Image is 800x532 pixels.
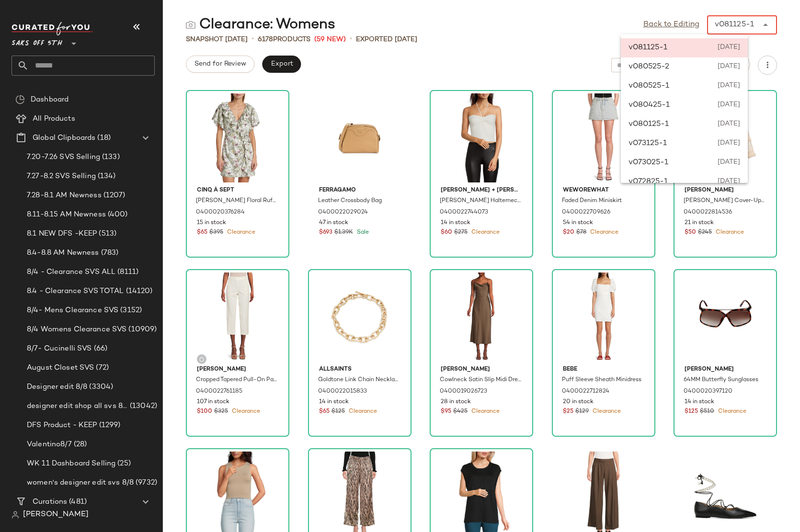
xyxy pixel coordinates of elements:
span: 8.4-8.8 AM Newness [27,248,99,259]
span: $78 [576,228,586,237]
span: [PERSON_NAME] Halterneck Croptop [440,197,521,205]
span: Clearance [347,408,377,415]
span: (13042) [128,401,157,412]
span: Cinq à Sept [197,186,278,195]
img: 0400022709626_SUPERLIGHTBLUE [555,93,652,182]
span: [PERSON_NAME] [441,365,522,374]
span: Designer edit 8/8 [27,382,87,393]
span: Ferragamo [319,186,400,195]
span: $275 [454,228,468,237]
span: 20 in stock [563,398,594,407]
span: Clearance [469,229,500,236]
span: (1299) [97,420,121,431]
span: (10909) [126,324,157,335]
img: 0400020397120 [677,272,774,362]
span: (28) [72,439,87,450]
span: [PERSON_NAME] [685,365,766,374]
span: (1207) [102,190,126,201]
span: $20 [563,228,574,237]
span: Valentino8/7 [27,439,72,450]
img: svg%3e [186,20,195,30]
span: WK 11 Dashboard Selling [27,458,115,469]
span: [PERSON_NAME] [685,186,766,195]
span: 7.28-8.1 AM Newness [27,190,102,201]
span: All Products [33,113,75,125]
span: $425 [453,407,468,416]
span: (783) [99,248,119,259]
span: $60 [441,228,452,237]
span: women's designer edit svs 8/8 [27,477,134,488]
span: 107 in stock [197,398,229,407]
span: $395 [209,228,223,237]
span: $1.39K [334,228,353,237]
span: (134) [96,171,116,182]
span: 8/4 Womens Clearance SVS [27,324,126,335]
div: Clearance: Womens [186,15,335,34]
span: Cowlneck Satin Slip Midi Dress [440,376,521,385]
span: $693 [319,228,332,237]
span: • [350,34,352,45]
span: Clearance [716,408,746,415]
span: 64MM Butterfly Sunglasses [684,376,758,385]
span: (25) [115,458,131,469]
span: (3304) [87,382,113,393]
span: 7.20-7.26 SVS Selling [27,152,100,163]
div: v081125-1 [715,19,754,31]
span: • [251,34,254,45]
span: Report [720,60,742,68]
span: Saks OFF 5TH [11,33,62,50]
span: $65 [319,407,330,416]
span: (18) [95,133,111,144]
span: 0400022709626 [562,208,610,217]
span: Dashboard [31,94,69,105]
img: svg%3e [199,356,205,362]
span: (400) [106,209,128,220]
span: $95 [441,407,451,416]
span: August Closet SVS [27,362,94,374]
button: Report [712,56,750,73]
span: DFS Product - KEEP [27,420,97,431]
span: $100 [197,407,212,416]
span: Goldtone Link Chain Necklace/17'' [318,376,400,385]
img: 0400022712824_WHITE [555,272,652,362]
img: cfy_white_logo.C9jOOHJF.svg [11,22,93,35]
span: 0400022814536 [684,208,732,217]
span: (66) [92,343,108,354]
span: Snapshot [DATE] [186,34,248,45]
span: 15 in stock [197,219,226,227]
span: 14 in stock [685,398,714,407]
span: [PERSON_NAME] Floral Ruffle Mini Dress [196,197,277,205]
span: 8.4 - Clearance SVS TOTAL [27,286,124,297]
span: Cropped Tapered Pull-On Pants [196,376,277,385]
span: [PERSON_NAME] [197,365,278,374]
span: 6178 [258,36,273,43]
span: (72) [94,362,109,374]
span: 0400022015833 [318,387,367,396]
span: [PERSON_NAME] + [PERSON_NAME] [441,186,522,195]
span: 0400020376284 [196,208,245,217]
span: Clearance [591,408,621,415]
span: Curations [33,497,67,508]
span: (14120) [124,286,153,297]
span: $325 [214,407,228,416]
span: 14 in stock [319,398,349,407]
span: 8/4- Mens Clearance SVS [27,305,118,316]
span: Faded Denim Miniskirt [562,197,622,205]
span: AllSaints [319,365,400,374]
span: Metadata [652,60,696,68]
span: 28 in stock [441,398,471,407]
span: (8111) [115,267,138,278]
span: 0400022712824 [562,387,609,396]
span: Bebe [563,365,644,374]
span: $510 [700,407,714,416]
span: (133) [100,152,120,163]
img: svg%3e [15,95,25,104]
span: [PERSON_NAME] [23,509,89,521]
div: Products [258,34,310,45]
span: Clearance [588,229,618,236]
span: (513) [97,228,116,239]
span: 8/7- Cucinelli SVS [27,343,92,354]
span: $129 [575,407,589,416]
span: 0400019026723 [440,387,487,396]
span: Clearance [230,408,260,415]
